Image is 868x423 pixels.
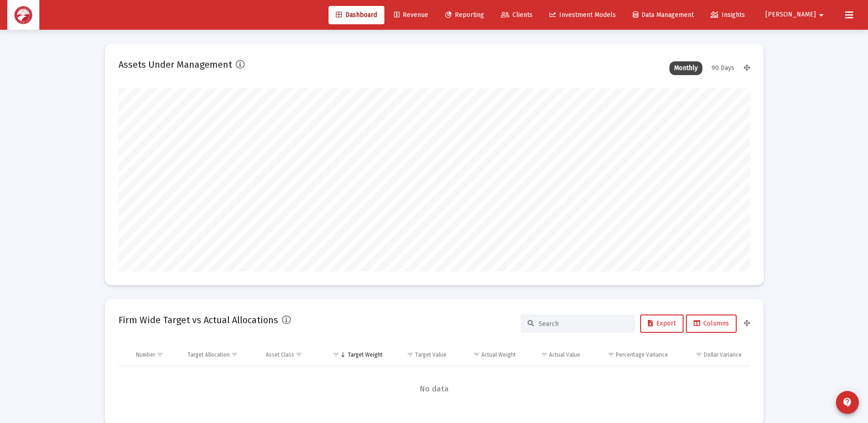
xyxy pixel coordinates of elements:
a: Investment Models [542,6,623,24]
h2: Assets Under Management [119,57,232,72]
span: Show filter options for column 'Actual Weight' [473,351,480,358]
a: Dashboard [329,6,384,24]
div: Target Allocation [188,351,230,358]
span: Clients [501,11,533,19]
mat-icon: arrow_drop_down [816,6,827,24]
div: Actual Weight [481,351,516,358]
a: Reporting [438,6,491,24]
span: Dashboard [336,11,377,19]
a: Insights [703,6,752,24]
h2: Firm Wide Target vs Actual Allocations [119,313,278,327]
td: Column Number [129,344,182,366]
span: Show filter options for column 'Asset Class' [296,351,302,358]
span: Export [648,320,676,327]
mat-icon: contact_support [842,397,853,408]
div: Target Value [415,351,447,358]
span: Revenue [394,11,428,19]
button: [PERSON_NAME] [755,5,838,24]
div: 90 Days [707,61,739,75]
input: Search [539,320,628,328]
span: Insights [711,11,745,19]
span: Show filter options for column 'Actual Value' [541,351,548,358]
span: Show filter options for column 'Dollar Variance' [695,351,702,358]
td: Column Percentage Variance [587,344,674,366]
div: Number [136,351,155,358]
td: Column Target Weight [320,344,389,366]
div: Target Weight [348,351,383,358]
td: Column Actual Value [522,344,587,366]
span: Data Management [633,11,694,19]
td: Column Dollar Variance [674,344,749,366]
td: Column Actual Weight [453,344,522,366]
span: Show filter options for column 'Percentage Variance' [608,351,615,358]
td: Column Asset Class [259,344,320,366]
td: Column Target Allocation [181,344,259,366]
img: Dashboard [14,6,32,24]
span: [PERSON_NAME] [766,11,816,19]
button: Export [640,315,684,333]
div: Data grid [119,344,750,412]
div: Percentage Variance [616,351,668,358]
span: No data [119,384,750,394]
span: Show filter options for column 'Target Value' [407,351,414,358]
div: Actual Value [549,351,580,358]
button: Columns [686,315,737,333]
a: Revenue [387,6,436,24]
span: Show filter options for column 'Target Allocation' [231,351,238,358]
span: Columns [694,320,729,327]
span: Show filter options for column 'Number' [156,351,163,358]
span: Reporting [445,11,484,19]
a: Clients [494,6,540,24]
div: Dollar Variance [704,351,742,358]
div: Asset Class [266,351,294,358]
span: Show filter options for column 'Target Weight' [333,351,340,358]
span: Investment Models [550,11,616,19]
td: Column Target Value [389,344,453,366]
div: Monthly [669,61,702,75]
a: Data Management [625,6,701,24]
